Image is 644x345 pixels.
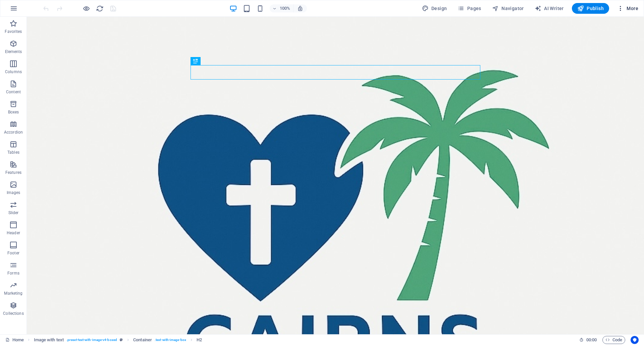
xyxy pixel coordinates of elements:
p: Header [7,230,20,236]
h6: Session time [579,336,597,344]
p: Marketing [4,291,22,296]
span: Pages [458,5,481,12]
span: AI Writer [535,5,564,12]
span: 00 00 [586,336,597,344]
span: . preset-text-with-image-v4-boxed [66,336,117,344]
span: Click to select. Double-click to edit [197,336,202,344]
button: More [614,3,641,14]
p: Favorites [5,29,22,34]
p: Slider [8,210,19,215]
span: Publish [577,5,604,12]
span: : [591,337,592,342]
span: Design [422,5,447,12]
i: On resize automatically adjust zoom level to fit chosen device. [297,5,303,11]
span: Click to select. Double-click to edit [133,336,152,344]
p: Accordion [4,130,23,135]
p: Tables [7,150,19,155]
span: More [617,5,638,12]
button: 100% [270,4,293,12]
button: Pages [455,3,484,14]
button: Publish [572,3,609,14]
p: Images [7,190,20,195]
p: Collections [3,311,23,316]
span: . text-with-image-box [155,336,186,344]
p: Features [5,170,21,175]
a: Click to cancel selection. Double-click to open Pages [5,336,24,344]
p: Elements [5,49,22,54]
button: Navigator [489,3,527,14]
i: This element is a customizable preset [120,338,123,342]
span: Code [605,336,622,344]
h6: 100% [280,4,290,12]
div: Design (Ctrl+Alt+Y) [419,3,450,14]
span: Click to select. Double-click to edit [34,336,64,344]
button: Design [419,3,450,14]
i: Reload page [96,5,104,12]
button: Usercentrics [631,336,639,344]
button: Code [602,336,625,344]
button: AI Writer [532,3,567,14]
p: Content [6,89,21,95]
button: Click here to leave preview mode and continue editing [82,4,90,12]
p: Columns [5,69,22,75]
p: Footer [7,250,19,256]
span: Navigator [492,5,524,12]
p: Boxes [8,109,19,115]
button: reload [96,4,104,12]
p: Forms [7,270,19,276]
nav: breadcrumb [34,336,202,344]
